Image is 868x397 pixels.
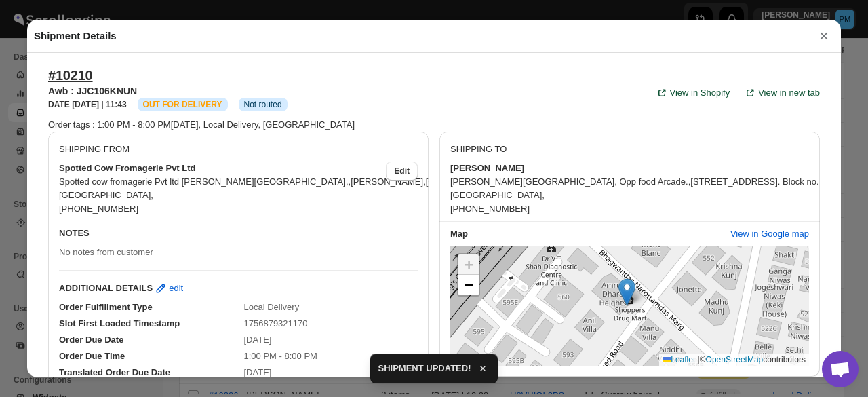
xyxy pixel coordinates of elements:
[690,176,836,187] span: [STREET_ADDRESS]. Block no. 10. ,
[59,144,130,154] u: SHIPPING FROM
[386,162,418,181] button: Edit
[34,29,117,43] h2: Shipment Details
[698,355,700,364] span: |
[59,204,138,214] span: [PHONE_NUMBER]
[59,367,170,377] span: Translated Order Due Date
[450,190,545,200] span: [GEOGRAPHIC_DATA] ,
[72,100,126,109] b: [DATE] | 11:43
[59,302,153,312] span: Order Fulfillment Type
[48,67,93,83] button: #10210
[59,318,180,328] span: Slot First Loaded Timestamp
[349,176,351,187] span: ,
[351,176,426,187] span: [PERSON_NAME] ,
[48,84,288,98] h3: Awb : JJC106KNUN
[618,278,635,306] img: Marker
[450,176,690,187] span: [PERSON_NAME][GEOGRAPHIC_DATA], Opp food Arcade. ,
[378,362,471,375] span: SHIPMENT UPDATED!
[450,229,468,239] b: Map
[735,82,828,104] button: View in new tab
[659,354,809,366] div: © contributors
[426,176,520,187] span: [GEOGRAPHIC_DATA] ,
[663,355,695,364] a: Leaflet
[146,278,191,299] button: edit
[465,256,473,273] span: +
[59,162,196,175] b: Spotted Cow Fromagerie Pvt Ltd
[730,227,809,241] span: View in Google map
[48,99,127,110] h3: DATE
[814,26,834,45] button: ×
[59,335,123,345] span: Order Due Date
[244,99,282,110] span: Not routed
[722,223,817,245] button: View in Google map
[48,118,820,132] div: Order tags : 1:00 PM - 8:00 PM[DATE], Local Delivery, [GEOGRAPHIC_DATA]
[670,86,730,100] span: View in Shopify
[647,82,738,104] a: View in Shopify
[59,282,153,295] b: ADDITIONAL DETAILS
[465,276,473,293] span: −
[450,162,524,175] b: [PERSON_NAME]
[244,318,308,328] span: 1756879321170
[59,351,125,361] span: Order Due Time
[706,355,764,364] a: OpenStreetMap
[822,351,859,387] a: Open chat
[244,351,317,361] span: 1:00 PM - 8:00 PM
[458,254,479,275] a: Zoom in
[458,275,479,295] a: Zoom out
[450,204,530,214] span: [PHONE_NUMBER]
[244,335,272,345] span: [DATE]
[143,100,222,109] span: OUT FOR DELIVERY
[244,367,272,377] span: [DATE]
[244,302,300,312] span: Local Delivery
[59,190,153,200] span: [GEOGRAPHIC_DATA] ,
[450,144,507,154] u: SHIPPING TO
[169,282,183,295] span: edit
[59,247,153,257] span: No notes from customer
[59,176,349,187] span: Spotted cow fromagerie Pvt ltd [PERSON_NAME][GEOGRAPHIC_DATA] ,
[758,86,820,100] span: View in new tab
[59,228,90,238] b: NOTES
[394,166,410,176] span: Edit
